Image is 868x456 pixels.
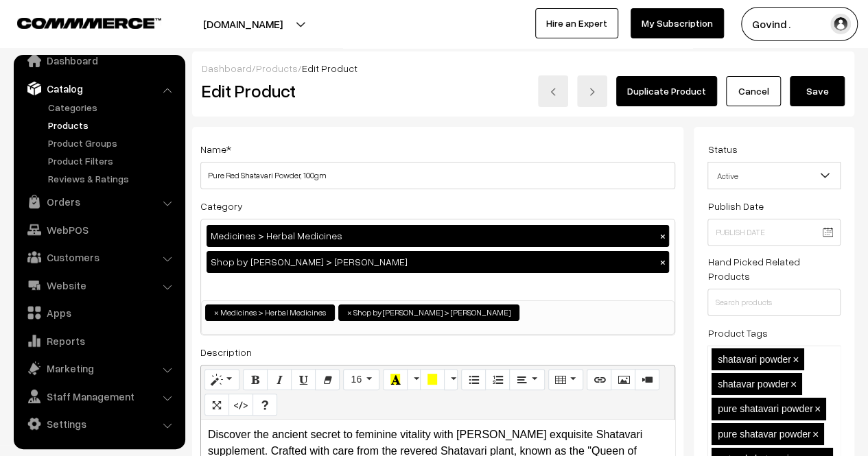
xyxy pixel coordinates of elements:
span: × [790,379,797,390]
a: Cancel [726,76,781,106]
label: Description [200,345,252,359]
button: Bold (CTRL+B) [243,369,268,391]
a: Dashboard [202,62,252,74]
span: × [347,307,352,319]
span: × [812,429,819,440]
img: left-arrow.png [549,88,557,96]
label: Hand Picked Related Products [707,254,841,283]
input: Publish Date [707,219,841,246]
button: Code View [228,394,253,416]
button: Full Screen [204,394,229,416]
a: Orders [17,189,180,214]
button: Font Size [343,369,379,391]
span: × [814,403,821,415]
a: Products [45,118,180,132]
a: Catalog [17,76,180,101]
a: Duplicate Product [616,76,717,106]
a: Customers [17,245,180,269]
button: Save [790,76,845,106]
li: Shop by Gaushala > Surbhi - Shivram Swadeshi Utpad [338,304,519,321]
img: user [830,14,851,34]
button: Govind . [741,7,858,41]
input: Name [200,162,675,189]
a: Products [256,62,298,74]
button: × [656,230,668,242]
h2: Edit Product [202,80,458,101]
button: Help [253,394,277,416]
span: pure shatavari powder [718,403,813,414]
button: More Color [407,369,421,391]
button: Recent Color [383,369,408,391]
a: Dashboard [17,48,180,73]
a: Hire an Expert [535,8,618,38]
span: Active [708,164,840,188]
button: Unordered list (CTRL+SHIFT+NUM7) [461,369,486,391]
span: shatavar powder [718,379,789,389]
button: [DOMAIN_NAME] [155,7,331,41]
img: right-arrow.png [588,88,596,96]
a: Apps [17,300,180,325]
a: WebPOS [17,217,180,242]
img: COMMMERCE [17,18,161,28]
div: / / [202,61,845,75]
label: Publish Date [707,199,763,213]
a: Marketing [17,356,180,381]
button: Underline (CTRL+U) [291,369,316,391]
button: Table [548,369,583,391]
a: Reports [17,328,180,353]
span: Active [707,162,841,189]
label: Product Tags [707,326,767,340]
a: COMMMERCE [17,14,137,30]
button: Background Color [420,369,445,391]
span: Edit Product [302,62,357,74]
a: Product Groups [45,136,180,150]
label: Status [707,142,737,156]
span: × [793,354,799,365]
div: Shop by [PERSON_NAME] > [PERSON_NAME] [207,251,669,273]
span: shatavari powder [718,354,791,365]
input: Search products [707,289,841,316]
button: Picture [611,369,635,391]
button: × [656,256,668,268]
button: Link (CTRL+K) [587,369,611,391]
li: Medicines > Herbal Medicines [205,304,335,321]
label: Name [200,142,231,156]
button: Remove Font Style (CTRL+\) [315,369,340,391]
button: Style [204,369,239,391]
button: Ordered list (CTRL+SHIFT+NUM8) [485,369,510,391]
span: pure shatavar powder [718,429,810,440]
a: Categories [45,100,180,115]
div: Medicines > Herbal Medicines [207,225,669,247]
a: My Subscription [631,8,724,38]
a: Reviews & Ratings [45,171,180,186]
a: Website [17,273,180,298]
button: More Color [444,369,458,391]
span: × [214,307,219,319]
a: Product Filters [45,154,180,168]
span: 16 [351,374,362,385]
button: Paragraph [509,369,544,391]
button: Video [635,369,659,391]
button: Italic (CTRL+I) [267,369,292,391]
a: Settings [17,411,180,436]
a: Staff Management [17,384,180,409]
